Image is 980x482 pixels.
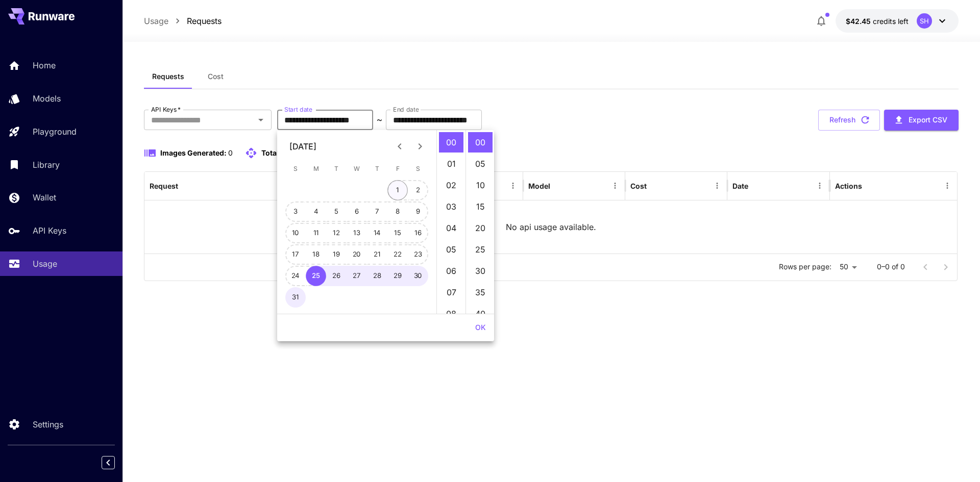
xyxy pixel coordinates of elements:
button: 16 [408,223,428,243]
button: 1 [387,180,408,200]
button: 26 [326,266,347,286]
li: 25 minutes [468,239,493,260]
button: Refresh [818,110,880,131]
button: 10 [285,223,306,243]
div: Actions [835,182,862,190]
button: 19 [326,244,347,265]
button: Sort [749,179,764,193]
button: 21 [367,244,387,265]
button: 12 [326,223,347,243]
button: Menu [813,179,827,193]
button: $42.45236SH [836,9,959,33]
div: SH [917,13,932,29]
nav: breadcrumb [144,15,222,27]
span: Friday [388,159,407,179]
p: Playground [33,125,77,138]
button: 2 [408,180,428,200]
button: Menu [608,179,622,193]
button: 6 [347,201,367,222]
p: Requests [187,15,222,27]
li: 1 hours [439,154,463,174]
li: 5 hours [439,239,463,260]
li: 20 minutes [468,218,493,238]
button: 17 [285,244,306,265]
button: 3 [285,201,306,222]
button: 8 [387,201,408,222]
button: Sort [179,179,193,193]
button: 4 [306,201,326,222]
span: credits left [873,17,909,26]
button: 23 [408,244,428,265]
li: 15 minutes [468,196,493,217]
button: Export CSV [884,110,959,131]
button: Sort [551,179,566,193]
p: Wallet [33,191,56,204]
label: Start date [284,105,312,114]
button: Collapse sidebar [102,456,115,469]
button: Menu [710,179,724,193]
div: Collapse sidebar [109,453,122,472]
li: 5 minutes [468,154,493,174]
label: API Keys [151,105,181,114]
button: 5 [326,201,347,222]
p: No api usage available. [506,221,596,233]
li: 2 hours [439,175,463,195]
button: Menu [940,179,954,193]
button: 31 [285,287,306,308]
div: Request [150,182,178,190]
button: 13 [347,223,367,243]
a: Usage [144,15,168,27]
span: Sunday [286,159,305,179]
li: 10 minutes [468,175,493,195]
li: 35 minutes [468,282,493,302]
p: API Keys [33,224,66,237]
button: 14 [367,223,387,243]
div: Date [732,182,748,190]
p: Home [33,59,56,71]
li: 0 minutes [468,132,493,153]
li: 4 hours [439,218,463,238]
button: Sort [648,179,662,193]
p: Models [33,92,61,105]
span: 0 [228,148,233,157]
button: 22 [387,244,408,265]
button: Next month [410,136,430,157]
button: OK [471,318,490,337]
p: Usage [33,258,57,270]
button: Open [254,113,268,127]
div: $42.45236 [846,16,909,27]
button: 28 [367,266,387,286]
p: ~ [377,114,382,126]
span: Requests [152,72,184,81]
button: 9 [408,201,428,222]
p: Settings [33,418,63,430]
div: Model [528,182,550,190]
span: $42.45 [846,17,873,26]
p: Rows per page: [779,262,831,272]
span: Thursday [368,159,386,179]
button: 20 [347,244,367,265]
button: 24 [285,266,306,286]
li: 0 hours [439,132,463,153]
span: Wednesday [348,159,366,179]
button: 30 [408,266,428,286]
button: 7 [367,201,387,222]
li: 6 hours [439,261,463,281]
button: 27 [347,266,367,286]
p: Library [33,159,60,171]
li: 3 hours [439,196,463,217]
span: Tuesday [327,159,346,179]
li: 7 hours [439,282,463,302]
div: 50 [836,260,861,274]
p: 0–0 of 0 [877,262,905,272]
span: Total API requests: [261,148,327,157]
button: 18 [306,244,326,265]
button: 29 [387,266,408,286]
button: 25 [306,266,326,286]
span: Saturday [409,159,427,179]
ul: Select minutes [465,130,494,314]
span: Cost [208,72,224,81]
label: End date [393,105,419,114]
button: Menu [506,179,520,193]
